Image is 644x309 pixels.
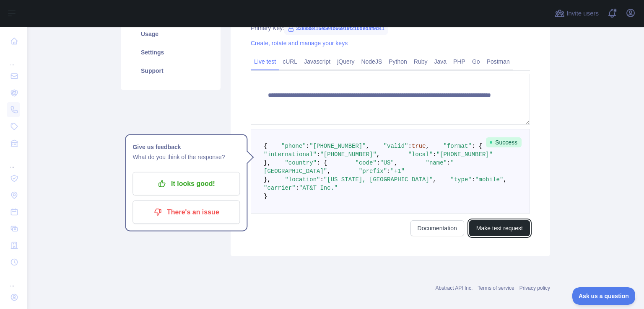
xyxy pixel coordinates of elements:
span: "+1" [390,168,405,175]
span: : { [472,143,482,149]
a: Terms of service [478,285,514,291]
p: What do you think of the response? [132,152,240,162]
a: Python [385,55,410,68]
a: Abstract API Inc. [436,285,473,291]
button: There's an issue [132,201,240,224]
a: Create, rotate and manage your keys [251,40,348,46]
span: , [394,160,397,166]
a: Java [431,55,450,68]
a: Support [131,62,210,80]
span: : [377,160,380,166]
h1: Give us feedback [132,142,240,152]
span: "[US_STATE], [GEOGRAPHIC_DATA]" [324,176,433,183]
span: "code" [355,160,376,166]
span: "valid" [384,143,408,149]
span: , [426,143,429,149]
span: : [472,176,475,183]
p: It looks good! [139,177,234,191]
span: "prefix" [359,168,387,175]
span: , [377,151,380,158]
div: Primary Key: [251,24,530,32]
a: jQuery [334,55,358,68]
span: : [320,176,323,183]
span: : [296,185,299,191]
a: cURL [279,55,301,68]
span: "local" [408,151,433,158]
span: : [447,160,450,166]
a: Documentation [410,220,464,236]
span: "US" [380,160,394,166]
span: : { [317,160,327,166]
iframe: Toggle Customer Support [572,287,636,305]
span: Invite users [566,9,599,18]
span: "carrier" [264,185,296,191]
a: Postman [483,55,513,68]
span: "location" [285,176,320,183]
span: { [264,143,267,149]
span: "phone" [281,143,306,149]
span: : [306,143,309,149]
span: : [433,151,436,158]
a: Javascript [301,55,334,68]
span: "[PHONE_NUMBER]" [320,151,376,158]
span: , [503,176,506,183]
span: 338888416e5e4b66919f210dedaf9d41 [284,22,388,35]
div: ... [7,50,20,67]
a: Go [469,55,483,68]
div: ... [7,152,20,169]
a: PHP [450,55,469,68]
a: NodeJS [358,55,385,68]
span: : [408,143,411,149]
span: , [433,176,436,183]
span: , [366,143,369,149]
a: Usage [131,25,210,43]
a: Settings [131,43,210,62]
span: true [412,143,426,149]
span: }, [264,176,271,183]
span: "type" [450,176,471,183]
span: "international" [264,151,317,158]
a: Live test [251,55,279,68]
button: Make test request [469,220,530,236]
span: }, [264,160,271,166]
button: It looks good! [132,172,240,196]
span: Success [486,137,522,147]
span: "AT&T Inc." [299,185,338,191]
span: : [387,168,390,175]
span: "[PHONE_NUMBER]" [309,143,366,149]
div: ... [7,271,20,288]
p: There's an issue [139,205,234,219]
span: "[PHONE_NUMBER]" [436,151,493,158]
span: "mobile" [475,176,503,183]
button: Invite users [553,7,600,20]
a: Privacy policy [519,285,550,291]
span: "country" [285,160,317,166]
span: } [264,193,267,200]
span: "name" [426,160,447,166]
span: , [327,168,330,175]
span: : [317,151,320,158]
a: Ruby [410,55,431,68]
span: "format" [444,143,472,149]
span: "[GEOGRAPHIC_DATA]" [264,160,454,175]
